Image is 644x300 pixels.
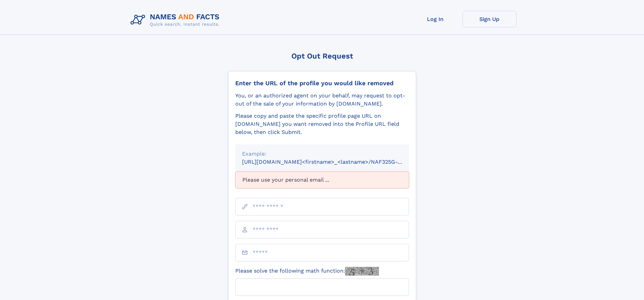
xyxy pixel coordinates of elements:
div: You, or an authorized agent on your behalf, may request to opt-out of the sale of your informatio... [235,92,409,108]
div: Please use your personal email ... [235,171,409,188]
a: Sign Up [462,11,517,27]
div: Enter the URL of the profile you would like removed [235,79,409,87]
img: Logo Names and Facts [128,11,225,29]
div: Please copy and paste the specific profile page URL on [DOMAIN_NAME] you want removed into the Pr... [235,112,409,136]
div: Example: [242,150,402,158]
small: [URL][DOMAIN_NAME]<firstname>_<lastname>/NAF325G-xxxxxxxx [242,159,422,165]
label: Please solve the following math function: [235,267,379,276]
div: Opt Out Request [228,52,416,60]
a: Log In [408,11,462,27]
